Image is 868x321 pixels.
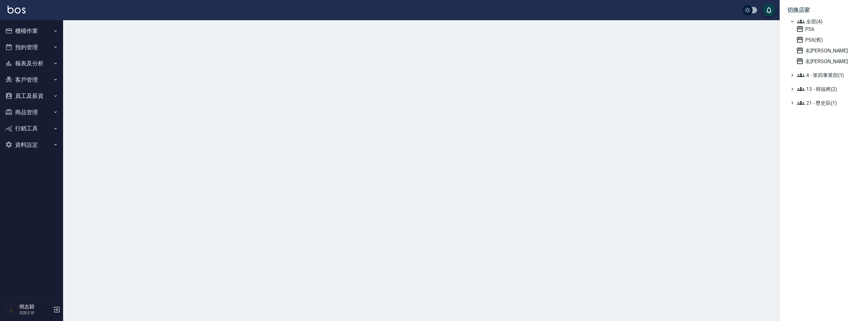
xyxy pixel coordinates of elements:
[796,57,858,65] span: 名[PERSON_NAME]
[796,36,858,44] span: PS6(舊)
[797,99,858,107] span: 21 - 歷史區(1)
[787,3,860,18] li: 切換店家
[797,85,858,93] span: 13 - 簡福將(2)
[797,71,858,79] span: 4 - 第四事業部(1)
[796,47,858,54] span: 名[PERSON_NAME]
[796,25,858,33] span: PS6
[797,18,858,25] span: 全部(4)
